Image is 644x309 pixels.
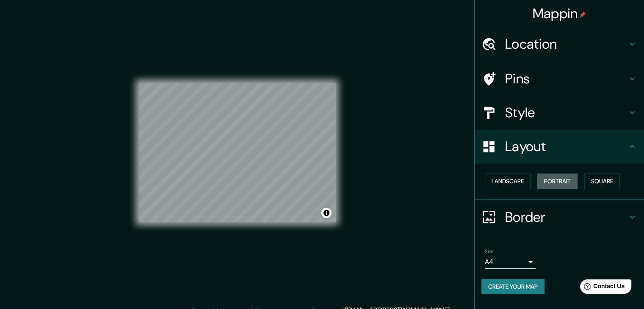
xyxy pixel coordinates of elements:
[475,96,644,130] div: Style
[139,83,336,222] canvas: Map
[505,104,627,121] h4: Style
[475,200,644,234] div: Border
[475,130,644,163] div: Layout
[485,174,531,189] button: Landscape
[579,11,586,18] img: pin-icon.png
[475,62,644,96] div: Pins
[321,208,332,218] button: Toggle attribution
[505,138,627,155] h4: Layout
[485,248,494,255] label: Size
[505,36,627,52] h4: Location
[475,27,644,61] div: Location
[505,70,627,87] h4: Pins
[584,174,620,189] button: Square
[569,276,635,300] iframe: Help widget launcher
[505,209,627,226] h4: Border
[537,174,578,189] button: Portrait
[485,255,536,269] div: A4
[533,5,586,22] h4: Mappin
[481,279,544,295] button: Create your map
